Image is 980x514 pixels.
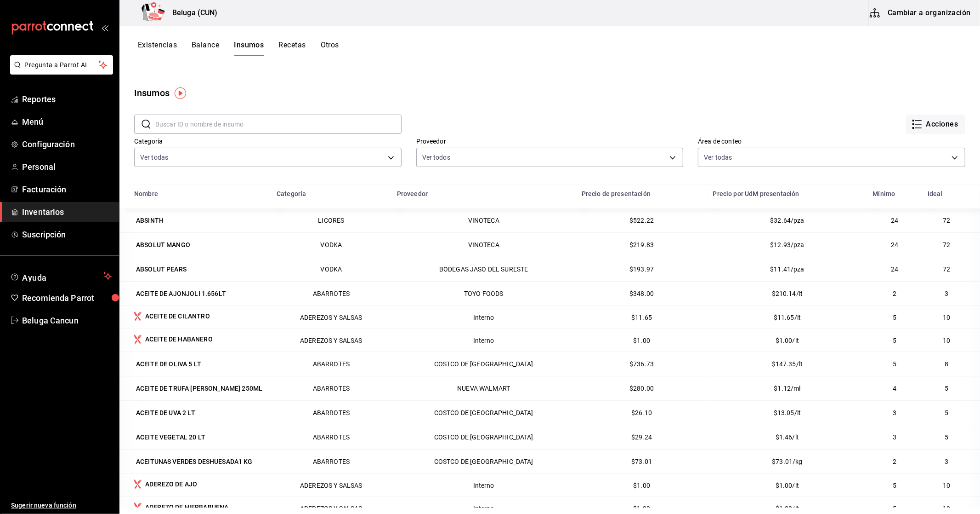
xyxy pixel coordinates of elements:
span: 24 [891,241,898,248]
span: $1.46/lt [776,433,799,441]
td: TOYO FOODS [391,281,576,306]
div: navigation tabs [138,40,339,56]
span: $1.00 [633,337,650,344]
span: $11.41/pza [770,266,804,273]
td: Interno [391,329,576,352]
td: VINOTECA [391,208,576,232]
span: Ayuda [22,271,100,282]
button: Existencias [138,40,177,56]
div: Proveedor [397,190,428,197]
span: Suscripción [22,228,112,241]
a: Pregunta a Parrot AI [6,67,113,76]
div: ABSOLUT PEARS [136,265,187,274]
span: 5 [893,314,896,321]
td: COSTCO DE [GEOGRAPHIC_DATA] [391,400,576,425]
div: ACEITE DE CILANTRO [145,312,210,321]
svg: Insumo producido [134,335,142,344]
td: Interno [391,306,576,329]
span: $522.22 [629,217,654,224]
span: $73.01/kg [772,458,802,465]
span: 24 [891,266,898,273]
div: ABSOLUT MANGO [136,240,190,249]
span: $147.35/lt [772,360,803,368]
span: 5 [893,505,896,512]
td: ADEREZOS Y SALSAS [271,329,391,352]
img: Tooltip marker [175,87,186,99]
span: 72 [943,217,950,224]
div: Ideal [928,190,943,197]
span: $29.24 [631,433,652,441]
span: 3 [893,433,896,441]
span: Beluga Cancun [22,314,112,327]
span: $210.14/lt [772,290,803,297]
button: Otros [321,40,339,56]
span: $1.00 [633,482,650,489]
span: Menú [22,116,112,128]
span: $219.83 [629,241,654,248]
span: $1.00/lt [776,505,799,512]
td: ABARROTES [271,352,391,376]
span: 5 [893,360,896,368]
div: ACEITUNAS VERDES DESHUESADA1 KG [136,457,253,466]
td: ABARROTES [271,449,391,474]
svg: Insumo producido [134,479,142,489]
span: Ver todos [422,153,450,162]
span: Configuración [22,138,112,150]
td: LICORES [271,208,391,232]
span: 72 [943,241,950,248]
td: Interno [391,474,576,497]
div: Precio de presentación [582,190,651,197]
span: Personal [22,161,112,173]
span: 3 [893,409,896,416]
div: ACEITE DE HABANERO [145,335,213,344]
td: ABARROTES [271,400,391,425]
span: $280.00 [629,385,654,392]
span: Sugerir nueva función [11,501,112,510]
div: ACEITE VEGETAL 20 LT [136,433,205,442]
span: 5 [945,385,948,392]
span: $13.05/lt [774,409,801,416]
div: ACEITE DE AJONJOLI 1.656LT [136,289,226,298]
span: $32.64/pza [770,217,804,224]
td: VODKA [271,257,391,281]
svg: Insumo producido [134,502,142,512]
span: 10 [943,505,950,512]
div: Insumos [134,86,170,100]
div: Categoría [277,190,306,197]
span: 24 [891,217,898,224]
td: ADEREZOS Y SALSAS [271,474,391,497]
td: VINOTECA [391,232,576,257]
span: $348.00 [629,290,654,297]
span: 5 [893,337,896,344]
span: Recomienda Parrot [22,292,112,304]
svg: Insumo producido [134,312,142,321]
td: COSTCO DE [GEOGRAPHIC_DATA] [391,449,576,474]
label: Proveedor [416,139,684,145]
label: Área de conteo [698,139,965,145]
h3: Beluga (CUN) [165,7,218,18]
span: 10 [943,314,950,321]
td: NUEVA WALMART [391,376,576,400]
div: ACEITE DE TRUFA [PERSON_NAME] 250ML [136,384,262,393]
span: Pregunta a Parrot AI [25,60,99,70]
input: Buscar ID o nombre de insumo [155,115,402,133]
div: ABSINTH [136,216,164,225]
span: $1.12/ml [774,385,800,392]
div: ACEITE DE OLIVA 5 LT [136,359,201,369]
td: COSTCO DE [GEOGRAPHIC_DATA] [391,425,576,449]
span: 10 [943,482,950,489]
span: $1.00/lt [776,482,799,489]
span: 5 [945,433,948,441]
button: open_drawer_menu [101,24,108,31]
span: Inventarios [22,206,112,218]
span: 2 [893,458,896,465]
span: $26.10 [631,409,652,416]
span: 3 [945,290,948,297]
td: ABARROTES [271,425,391,449]
td: COSTCO DE [GEOGRAPHIC_DATA] [391,352,576,376]
span: $193.97 [629,266,654,273]
div: ADEREZO DE AJO [145,479,197,489]
span: 8 [945,360,948,368]
span: $1.00/lt [776,337,799,344]
span: $11.65 [631,314,652,321]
